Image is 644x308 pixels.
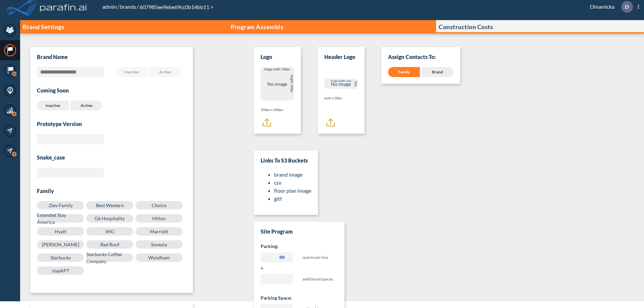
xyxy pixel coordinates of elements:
h3: Coming Soon [37,87,69,94]
div: Brand [422,67,453,77]
h3: snake_case [37,154,186,161]
h5: + [261,265,338,271]
label: Inactive [37,101,69,111]
h3: Family [37,188,186,194]
label: [PERSON_NAME] [37,240,84,249]
label: Wyndham [136,253,182,262]
p: auto x 30px [324,96,358,101]
label: Marriott [136,227,182,236]
label: Active [149,67,181,77]
a: brands [119,3,137,10]
p: Construction Costs [439,23,493,30]
a: floor plan image [274,187,311,194]
div: No image [261,67,294,101]
label: IHG [86,227,133,236]
a: admin [102,3,117,10]
label: Hyatt [37,227,84,236]
div: Family [388,67,420,77]
h3: Logo [261,54,272,60]
label: G6 Hospitality [86,214,133,223]
label: Red Roof [86,240,133,249]
span: additional spaces [303,274,334,287]
h5: Parking: [261,243,338,250]
span: spaces per key [303,252,334,265]
label: Choice [136,201,182,209]
p: Assign Contacts To: [388,54,453,60]
p: 100px x 100px [261,107,294,112]
h5: Parking space: [261,295,338,301]
button: Construction Costs [436,20,644,34]
label: Hilton [136,214,182,223]
h3: Site Program [261,228,338,235]
button: Program Assembly [228,20,436,34]
a: brand image [274,171,303,178]
label: Active [70,101,102,111]
p: Brand Settings [23,23,64,30]
a: gltf [274,195,282,202]
div: Dinamicka [580,1,639,13]
h3: Brand Name [37,54,68,60]
a: csv [274,179,281,186]
button: Brand Settings [20,20,228,34]
p: Program Assembly [231,23,284,30]
h3: Prototype Version [37,121,186,127]
label: Inactive [116,67,148,77]
label: Sonesta [136,240,182,249]
p: D [625,4,629,10]
label: Starbucks [37,253,84,262]
h3: Links to S3 Buckets [261,157,311,164]
li: / [102,3,119,11]
label: stayAPT [37,266,84,275]
h3: Header Logo [324,54,355,60]
label: Extended Stay America [37,214,84,223]
li: / [119,3,139,11]
div: No image [324,79,358,89]
label: Best Western [86,201,133,209]
span: 607985ee9ebe69cc0b14bb11 > [139,4,214,10]
label: .Dev Family [37,201,84,209]
label: Starbucks Coffee Company [86,253,133,262]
